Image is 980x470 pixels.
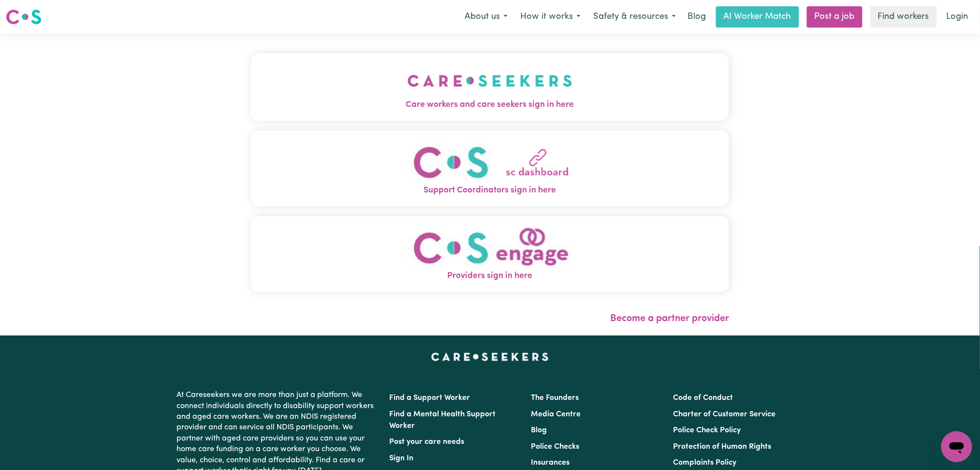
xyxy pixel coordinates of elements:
button: Providers sign in here [251,216,730,292]
a: Find a Support Worker [390,394,470,402]
a: Insurances [531,459,570,467]
a: The Founders [531,394,579,402]
a: Complaints Policy [673,459,736,467]
span: Support Coordinators sign in here [251,184,730,197]
img: Careseekers logo [6,8,42,26]
a: Sign In [390,455,414,462]
button: About us [458,7,514,27]
a: Careseekers logo [6,6,42,28]
a: Careseekers home page [431,353,549,361]
a: Media Centre [531,411,581,418]
button: Support Coordinators sign in here [251,131,730,206]
a: Code of Conduct [673,394,733,402]
a: Charter of Customer Service [673,411,775,418]
button: How it works [514,7,587,27]
span: Care workers and care seekers sign in here [251,99,730,111]
a: Become a partner provider [610,314,729,323]
a: Post your care needs [390,438,465,446]
a: Blog [682,6,712,28]
button: Care workers and care seekers sign in here [251,53,730,121]
a: Post a job [807,6,863,28]
a: Police Checks [531,443,580,451]
a: Blog [531,426,547,434]
a: Protection of Human Rights [673,443,771,451]
span: Providers sign in here [251,270,730,282]
a: Find workers [870,6,937,28]
a: Find a Mental Health Support Worker [390,411,496,430]
iframe: Button to launch messaging window [941,431,972,462]
button: Safety & resources [587,7,682,27]
a: AI Worker Match [716,6,799,28]
a: Police Check Policy [673,426,741,434]
a: Login [941,6,974,28]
